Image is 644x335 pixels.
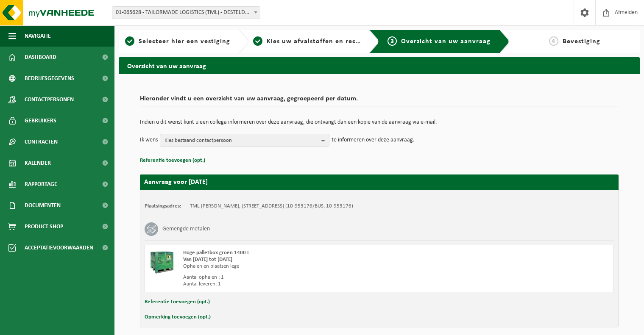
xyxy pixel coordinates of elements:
span: Acceptatievoorwaarden [25,237,93,258]
p: Ik wens [140,134,158,147]
span: 01-065628 - TAILORMADE LOGISTICS (TML) - DESTELDONK [112,7,260,19]
span: Navigatie [25,25,51,47]
a: 1Selecteer hier een vestiging [123,36,232,47]
span: Contactpersonen [25,89,74,110]
span: 3 [388,36,397,46]
span: Bedrijfsgegevens [25,68,74,89]
span: Dashboard [25,47,56,68]
p: Indien u dit wenst kunt u een collega informeren over deze aanvraag, die ontvangt dan een kopie v... [140,119,619,125]
p: te informeren over deze aanvraag. [332,134,415,147]
span: Gebruikers [25,110,56,131]
span: Kies uw afvalstoffen en recipiënten [267,38,383,45]
span: Kalender [25,152,51,174]
span: Product Shop [25,216,63,237]
span: Rapportage [25,174,57,195]
button: Referentie toevoegen (opt.) [140,155,205,166]
button: Referentie toevoegen (opt.) [145,296,210,307]
div: Ophalen en plaatsen lege [183,263,413,270]
img: PB-HB-1400-HPE-GN-01.png [149,249,175,275]
button: Opmerking toevoegen (opt.) [145,312,211,323]
strong: Plaatsingsadres: [145,203,181,209]
div: Aantal leveren: 1 [183,281,413,288]
strong: Van [DATE] tot [DATE] [183,257,232,262]
h3: Gemengde metalen [162,222,210,236]
span: 1 [125,36,134,46]
span: 2 [253,36,262,46]
strong: Aanvraag voor [DATE] [144,179,208,185]
span: Contracten [25,131,58,152]
span: 01-065628 - TAILORMADE LOGISTICS (TML) - DESTELDONK [112,6,260,19]
a: 2Kies uw afvalstoffen en recipiënten [253,36,362,47]
button: Kies bestaand contactpersoon [160,134,329,147]
span: 4 [549,36,558,46]
span: Bevestiging [563,38,600,45]
td: TML-[PERSON_NAME], [STREET_ADDRESS] (10-953176/BUS, 10-953176) [190,203,353,210]
span: Selecteer hier een vestiging [139,38,230,45]
span: Documenten [25,195,61,216]
span: Kies bestaand contactpersoon [164,134,318,147]
span: Hoge palletbox groen 1400 L [183,250,250,255]
span: Overzicht van uw aanvraag [401,38,491,45]
div: Aantal ophalen : 1 [183,274,413,281]
h2: Overzicht van uw aanvraag [119,57,640,74]
h2: Hieronder vindt u een overzicht van uw aanvraag, gegroepeerd per datum. [140,95,619,107]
